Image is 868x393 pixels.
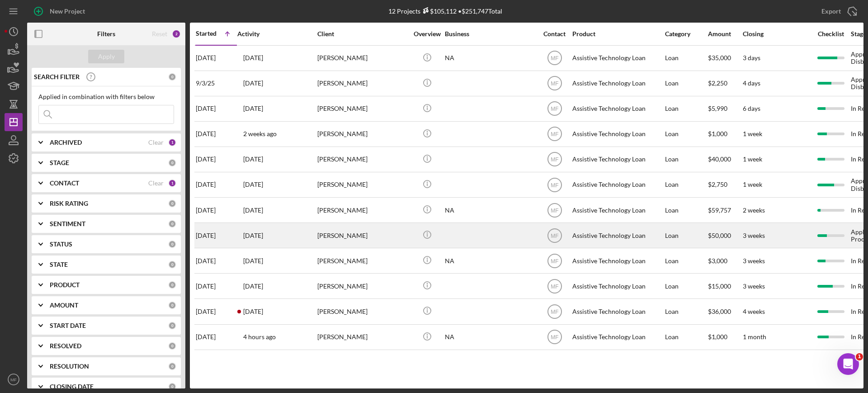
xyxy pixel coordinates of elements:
[243,181,263,188] time: 2025-09-25 22:12
[168,220,176,228] div: 0
[243,333,276,341] time: 2025-09-29 19:24
[708,206,731,214] span: $59,757
[243,308,263,315] time: 2025-09-26 19:43
[551,55,558,62] text: MF
[196,46,236,70] div: [DATE]
[743,257,765,265] time: 3 weeks
[5,370,23,388] button: MF
[743,232,765,239] time: 3 weeks
[708,155,731,163] span: $40,000
[50,220,85,227] b: SENTIMENT
[812,2,863,20] button: Export
[243,54,263,62] time: 2025-09-25 19:05
[708,104,727,112] span: $5,990
[572,46,663,70] div: Assistive Technology Loan
[50,342,81,350] b: RESOLVED
[743,79,760,87] time: 4 days
[572,274,663,298] div: Assistive Technology Loan
[445,46,535,70] div: NA
[572,147,663,171] div: Assistive Technology Loan
[237,30,316,38] div: Activity
[445,198,535,222] div: NA
[551,283,558,289] text: MF
[34,73,80,80] b: SEARCH FILTER
[317,325,408,349] div: [PERSON_NAME]
[243,283,263,290] time: 2025-09-26 22:58
[168,260,176,269] div: 0
[172,29,181,38] div: 2
[551,334,558,341] text: MF
[708,282,731,290] span: $15,000
[196,249,236,273] div: [DATE]
[196,97,236,121] div: [DATE]
[243,207,263,214] time: 2025-09-26 16:46
[551,258,558,264] text: MF
[708,30,742,38] div: Amount
[708,46,742,70] div: $35,000
[572,30,663,38] div: Product
[665,122,707,146] div: Loan
[572,299,663,323] div: Assistive Technology Loan
[196,173,236,197] div: [DATE]
[317,97,408,121] div: [PERSON_NAME]
[148,180,164,187] div: Clear
[168,342,176,350] div: 0
[743,130,762,137] time: 1 week
[50,241,72,248] b: STATUS
[708,71,742,95] div: $2,250
[243,156,263,163] time: 2025-09-06 08:47
[821,2,841,20] div: Export
[317,147,408,171] div: [PERSON_NAME]
[50,281,80,289] b: PRODUCT
[317,71,408,95] div: [PERSON_NAME]
[708,232,731,239] span: $50,000
[317,274,408,298] div: [PERSON_NAME]
[243,80,263,87] time: 2025-09-27 03:22
[98,50,115,63] div: Apply
[50,200,88,207] b: RISK RATING
[743,155,762,163] time: 1 week
[50,302,78,309] b: AMOUNT
[572,173,663,197] div: Assistive Technology Loan
[168,362,176,370] div: 0
[317,198,408,222] div: [PERSON_NAME]
[708,173,742,197] div: $2,750
[97,30,115,38] b: Filters
[243,257,263,265] time: 2025-09-22 19:49
[196,30,217,37] div: Started
[551,232,558,239] text: MF
[168,322,176,330] div: 0
[743,333,766,341] time: 1 month
[168,281,176,289] div: 0
[665,249,707,273] div: Loan
[10,377,17,382] text: MF
[168,199,176,208] div: 0
[317,173,408,197] div: [PERSON_NAME]
[551,207,558,213] text: MF
[196,299,236,323] div: [DATE]
[243,105,263,112] time: 2025-09-04 23:50
[708,333,727,341] span: $1,000
[572,325,663,349] div: Assistive Technology Loan
[708,257,727,265] span: $3,000
[665,274,707,298] div: Loan
[50,261,68,268] b: STATE
[152,30,167,38] div: Reset
[743,282,765,290] time: 3 weeks
[743,54,760,62] time: 3 days
[50,363,89,370] b: RESOLUTION
[551,182,558,188] text: MF
[708,130,727,137] span: $1,000
[551,80,558,87] text: MF
[196,198,236,222] div: [DATE]
[445,30,535,38] div: Business
[445,325,535,349] div: NA
[743,104,760,112] time: 6 days
[445,249,535,273] div: NA
[572,97,663,121] div: Assistive Technology Loan
[168,73,176,81] div: 0
[168,240,176,248] div: 0
[38,93,174,100] div: Applied in combination with filters below
[420,7,457,15] div: $105,112
[196,122,236,146] div: [DATE]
